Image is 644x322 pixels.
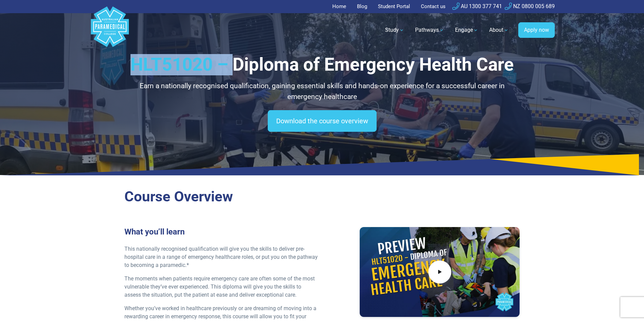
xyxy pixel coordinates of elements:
a: Pathways [411,21,448,40]
h2: Course Overview [124,188,520,205]
a: Engage [451,21,482,40]
p: The moments when patients require emergency care are often some of the most vulnerable they’ve ev... [124,275,318,299]
p: Earn a nationally recognised qualification, gaining essential skills and hands-on experience for ... [124,81,520,102]
a: Apply now [518,22,555,38]
a: NZ 0800 005 689 [505,3,555,9]
a: Australian Paramedical College [90,13,130,47]
a: Study [381,21,408,40]
h3: What you’ll learn [124,227,318,237]
a: About [485,21,513,40]
h1: HLT51020 – Diploma of Emergency Health Care [124,54,520,75]
a: AU 1300 377 741 [452,3,502,9]
p: This nationally recognised qualification will give you the skills to deliver pre-hospital care in... [124,245,318,269]
a: Download the course overview [268,110,377,132]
